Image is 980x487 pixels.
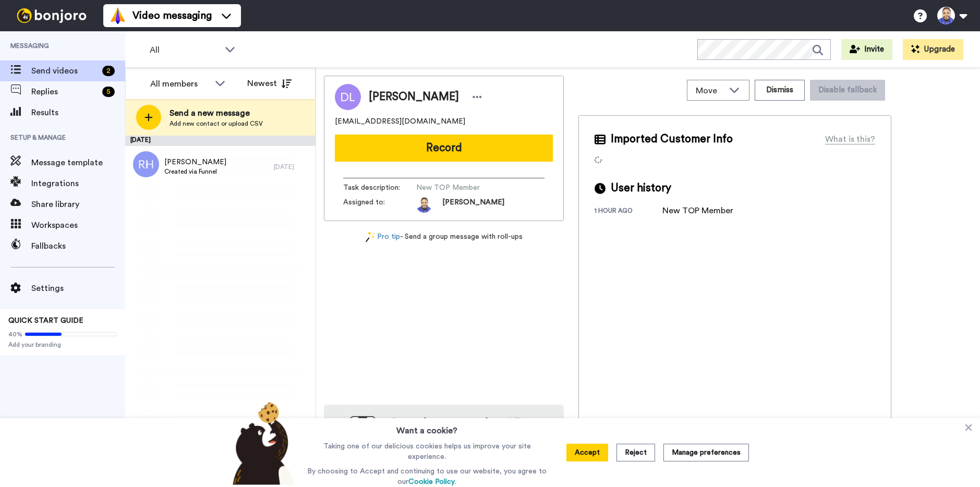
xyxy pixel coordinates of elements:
span: [PERSON_NAME] [164,157,226,167]
span: Results [31,106,125,119]
span: Created via Funnel [164,167,226,176]
div: 5 [102,87,115,97]
span: Video messaging [132,8,212,23]
span: Send a new message [170,107,263,119]
span: Share library [31,198,125,211]
span: Send videos [31,65,98,77]
img: bj-logo-header-white.svg [13,8,91,23]
p: Taking one of our delicious cookies helps us improve your site experience. [305,441,549,462]
button: Invite [841,39,892,60]
button: Dismiss [755,80,805,101]
img: download [334,416,376,472]
span: Assigned to: [343,197,416,213]
button: Upgrade [903,39,963,60]
span: Add new contact or upload CSV [170,119,263,128]
a: Cookie Policy [408,478,455,485]
span: Move [696,84,724,97]
button: Manage preferences [663,444,749,461]
div: What is this? [825,133,875,145]
p: By choosing to Accept and continuing to use our website, you agree to our . [305,466,549,487]
span: Fallbacks [31,240,125,252]
span: Message template [31,156,125,169]
div: New TOP Member [662,204,733,217]
img: vm-color.svg [110,7,126,24]
button: Newest [239,73,299,94]
span: QUICK START GUIDE [8,317,83,324]
button: Accept [566,444,608,461]
span: 40% [8,330,22,338]
span: All [150,44,220,56]
img: Image of Dylan Legg [335,84,361,110]
span: Integrations [31,177,125,190]
h4: Record from your phone! Try our app [DATE] [386,415,553,444]
img: rh.png [133,151,159,177]
span: Add your branding [8,340,117,349]
img: ACg8ocJhxcHYul2vE4-v43EfBJladGzvRcruOYpaVGW-HfzpNQYm6lk=s96-c [416,197,432,213]
a: Pro tip [366,232,400,242]
img: magic-wand.svg [366,232,375,242]
div: - Send a group message with roll-ups [324,232,564,242]
h3: Want a cookie? [396,418,457,437]
span: Replies [31,86,98,98]
span: Task description : [343,182,416,193]
span: New TOP Member [416,182,515,193]
div: 1 hour ago [595,206,662,217]
button: Disable fallback [810,80,885,101]
span: [PERSON_NAME] [442,197,504,213]
span: Settings [31,282,125,295]
span: Imported Customer Info [611,131,733,147]
span: Workspaces [31,219,125,232]
button: Reject [616,444,655,461]
div: 2 [102,66,115,76]
div: [DATE] [125,136,316,146]
img: bear-with-cookie.png [223,401,300,485]
div: All members [150,78,210,90]
span: [EMAIL_ADDRESS][DOMAIN_NAME] [335,116,465,127]
span: [PERSON_NAME] [369,89,459,105]
div: [DATE] [274,163,310,171]
button: Record [335,135,553,162]
span: User history [611,180,671,196]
